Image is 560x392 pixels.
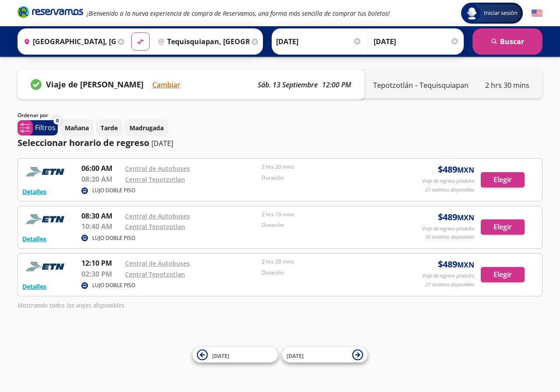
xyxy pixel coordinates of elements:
[60,119,94,136] button: Mañana
[276,31,362,52] input: Elegir Fecha
[457,213,474,222] small: MXN
[425,186,474,194] p: 27 asientos disponibles
[17,301,124,309] em: Mostrando todos los viajes disponibles
[212,352,229,359] span: [DATE]
[81,174,121,184] p: 08:20 AM
[438,258,474,271] span: $ 489
[262,269,394,277] p: Duración
[472,28,542,55] button: Buscar
[125,259,190,267] a: Central de Autobuses
[22,211,70,228] img: RESERVAMOS
[262,211,394,219] p: 2 hrs 10 mins
[125,212,190,220] a: Central de Autobuses
[425,281,474,288] p: 27 asientos disponibles
[532,8,542,19] button: English
[96,119,122,136] button: Tarde
[192,347,278,363] button: [DATE]
[154,31,250,52] input: Buscar Destino
[56,117,59,125] span: 0
[125,164,190,173] a: Central de Autobuses
[422,225,474,232] p: Viaje de regreso p/adulto
[438,211,474,224] span: $ 489
[65,123,89,132] p: Mañana
[81,221,121,232] p: 10:40 AM
[425,233,474,241] p: 30 asientos disponibles
[457,165,474,175] small: MXN
[262,258,394,266] p: 2 hrs 20 mins
[17,5,83,21] a: Brand Logo
[262,221,394,229] p: Duración
[481,219,525,235] button: Elegir
[262,174,394,182] p: Duración
[20,31,115,52] input: Buscar Origen
[81,258,121,268] p: 12:10 PM
[92,281,135,289] p: LUJO DOBLE PISO
[152,80,180,90] button: Cambiar
[282,347,367,363] button: [DATE]
[422,177,474,185] p: Viaje de regreso p/adulto
[22,187,46,196] button: Detalles
[481,172,525,187] button: Elegir
[485,80,529,90] p: 2 hrs 30 mins
[46,79,143,90] p: Viaje de [PERSON_NAME]
[322,80,351,90] p: 12:00 PM
[422,272,474,280] p: Viaje de regreso p/adulto
[481,267,525,282] button: Elegir
[420,80,469,90] p: Tequisquiapan
[373,80,413,90] p: Tepotzotlán
[457,260,474,270] small: MXN
[373,80,469,90] div: -
[35,122,56,133] p: Filtros
[92,187,135,194] p: LUJO DOBLE PISO
[22,163,70,180] img: RESERVAMOS
[287,352,304,359] span: [DATE]
[81,211,121,221] p: 08:30 AM
[92,234,135,242] p: LUJO DOBLE PISO
[480,9,521,17] span: Iniciar sesión
[81,269,121,279] p: 02:30 PM
[17,120,58,135] button: 0Filtros
[258,80,318,90] p: sáb. 13 septiembre
[101,123,118,132] p: Tarde
[129,123,164,132] p: Madrugada
[17,111,48,119] p: Ordenar por
[17,5,83,18] i: Brand Logo
[151,138,173,149] p: [DATE]
[262,163,394,171] p: 2 hrs 20 mins
[125,222,185,231] a: Central Tepotzotlan
[125,270,185,278] a: Central Tepotzotlan
[125,119,168,136] button: Madrugada
[374,31,459,52] input: Opcional
[17,136,149,149] p: Seleccionar horario de regreso
[125,175,185,184] a: Central Tepotzotlan
[22,234,46,243] button: Detalles
[87,9,390,17] em: ¡Bienvenido a la nueva experiencia de compra de Reservamos, una forma más sencilla de comprar tus...
[22,282,46,291] button: Detalles
[22,258,70,275] img: RESERVAMOS
[81,163,121,173] p: 06:00 AM
[438,163,474,176] span: $ 489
